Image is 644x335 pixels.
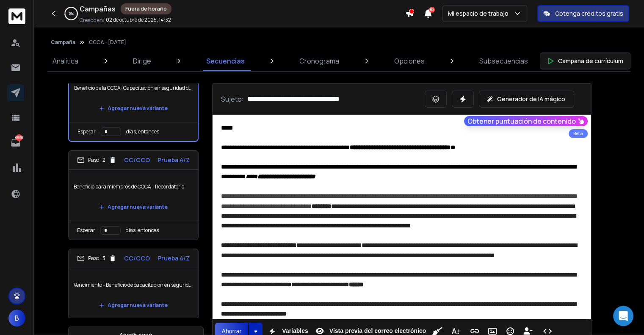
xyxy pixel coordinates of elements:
button: Generador de IA mágico [479,91,574,108]
font: Agregar nueva variante [108,105,168,112]
button: Obtener puntuación de contenido [464,116,588,126]
font: 02 de octubre de 2025, 14:32 [106,16,171,23]
font: Dirige [133,56,151,66]
font: días, entonces [126,128,159,135]
p: CC/CCO [124,156,150,164]
a: Dirige [128,51,156,71]
font: Beneficio de la CCCA: Capacitación en seguridad del personal [74,84,214,91]
font: CCCA - [DATE] [89,39,126,46]
button: Agregar nueva variante [92,297,174,314]
font: días, entonces [126,227,159,234]
button: Campaña de currículum [540,53,630,69]
button: Agregar nueva variante [92,199,174,216]
font: 0 [69,11,71,16]
font: Prueba A/Z [158,156,190,164]
font: Fuera de horario [125,5,167,12]
font: Opciones [394,56,425,66]
li: Paso3CC/CCOPrueba A/ZVencimiento - Beneficio de capacitación en seguridad del personalAgregar nue... [68,249,199,319]
font: Subsecuencias [479,56,528,66]
font: Campaña [51,39,75,46]
font: Cronograma [299,56,339,66]
a: Opciones [389,51,430,71]
p: CC/CCO [124,254,150,263]
li: Paso2CC/CCOPrueba A/ZBeneficio para miembros de CCCA - RecordatorioAgregar nueva varianteEsperard... [68,150,199,240]
font: Generador de IA mágico [497,95,565,103]
a: Secuencias [201,51,250,71]
a: Subsecuencias [474,51,533,71]
button: Campaña [51,39,75,46]
font: Esperar [77,128,96,135]
font: 2 [102,156,105,163]
font: CC/CCO [124,254,150,262]
div: Abrir Intercom Messenger [613,306,633,326]
font: Agregar nueva variante [108,203,168,210]
font: Vencimiento - Beneficio de capacitación en seguridad del personal [74,281,224,288]
font: 3 [102,255,105,262]
font: Obtenga créditos gratis [555,9,623,17]
font: Agregar nueva variante [108,302,168,309]
font: Analítica [53,56,78,66]
li: Paso1CC/CCOPrueba A/ZBeneficio de la CCCA: Capacitación en seguridad del personalAgregar nueva va... [68,51,199,142]
font: Paso [88,156,99,163]
a: Analítica [47,51,83,71]
a: Cronograma [294,51,344,71]
font: Mi espacio de trabajo [448,9,509,17]
font: Secuencias [206,56,245,66]
font: Variables [282,327,308,334]
font: Paso [88,255,99,262]
button: B [8,310,25,327]
font: Prueba A/Z [158,254,190,262]
font: 6550 [15,135,23,140]
font: Ahorrar [222,328,242,335]
font: Obtener puntuación de contenido [467,116,576,126]
font: Campaña de currículum [558,57,623,65]
font: Sujeto: [221,94,244,104]
a: 6550 [7,134,24,151]
font: % [71,11,74,16]
font: Creado en: [80,17,104,24]
font: Beta [573,130,583,136]
font: B [15,313,19,323]
font: Beneficio para miembros de CCCA - Recordatorio [74,183,184,190]
button: Agregar nueva variante [92,100,174,117]
font: Campañas [80,4,116,14]
button: Obtenga créditos gratis [537,5,629,22]
font: 50 [430,7,434,12]
font: Esperar [77,227,95,234]
font: Vista previa del correo electrónico [329,327,426,334]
